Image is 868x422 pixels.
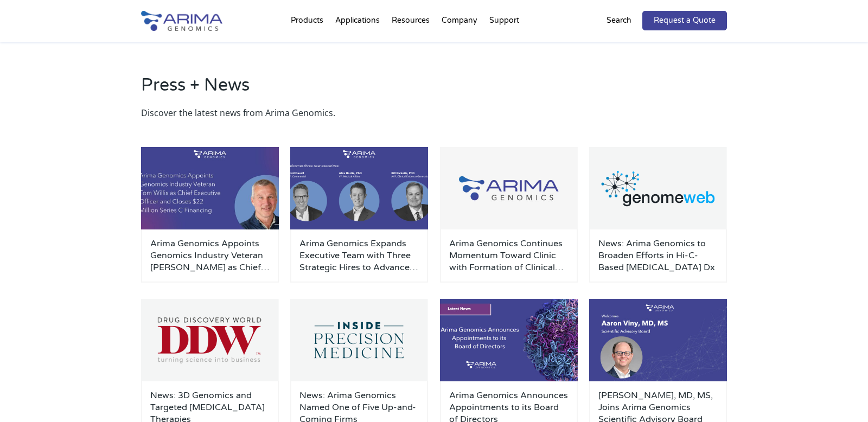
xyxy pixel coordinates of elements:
img: Board-members-500x300.jpg [440,299,578,381]
a: Request a Quote [642,11,727,30]
a: Arima Genomics Expands Executive Team with Three Strategic Hires to Advance Clinical Applications... [299,238,419,273]
h2: Press + News [141,73,727,106]
img: Drug-Discovery-World_Logo-500x300.png [141,299,279,381]
p: Search [607,14,631,28]
a: Arima Genomics Continues Momentum Toward Clinic with Formation of Clinical Advisory Board [449,238,569,273]
a: News: Arima Genomics to Broaden Efforts in Hi-C-Based [MEDICAL_DATA] Dx [598,238,718,273]
img: Personnel-Announcement-LinkedIn-Carousel-22025-500x300.png [290,147,428,229]
img: Inside-Precision-Medicine_Logo-500x300.png [290,299,428,381]
img: Group-929-500x300.jpg [440,147,578,229]
a: Arima Genomics Appoints Genomics Industry Veteran [PERSON_NAME] as Chief Executive Officer and Cl... [150,238,270,273]
img: GenomeWeb_Press-Release_Logo-500x300.png [589,147,727,229]
img: Personnel-Announcement-LinkedIn-Carousel-22025-1-500x300.jpg [141,147,279,229]
img: Aaron-Viny-SAB-500x300.jpg [589,299,727,381]
img: Arima-Genomics-logo [141,11,222,31]
p: Discover the latest news from Arima Genomics. [141,106,727,120]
